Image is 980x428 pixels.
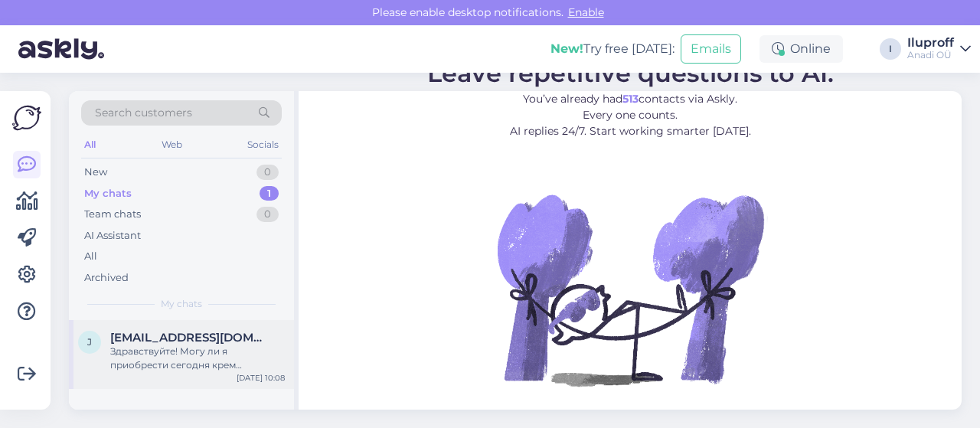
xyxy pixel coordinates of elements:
[907,37,954,49] div: Iluproff
[256,207,279,222] div: 0
[550,41,583,56] b: New!
[84,270,129,286] div: Archived
[427,58,834,88] span: Leave repetitive questions to AI.
[622,92,639,106] b: 513
[880,38,901,60] div: I
[81,135,99,155] div: All
[84,228,141,243] div: AI Assistant
[907,49,954,61] div: Anadi OÜ
[12,103,41,132] img: Askly Logo
[110,345,285,372] div: Здравствуйте! Могу ли я приобрести сегодня крем HydroPeptide Solar Defense Tinted 30SPF 50ml в фи...
[84,207,141,222] div: Team chats
[427,91,834,139] p: You’ve already had contacts via Askly. Every one counts. AI replies 24/7. Start working smarter [...
[550,40,675,58] div: Try free [DATE]:
[87,336,92,348] span: j
[244,135,282,155] div: Socials
[237,372,285,384] div: [DATE] 10:08
[681,34,741,64] button: Emails
[563,5,609,19] span: Enable
[907,37,971,61] a: IluproffAnadi OÜ
[260,186,279,201] div: 1
[492,152,768,427] img: No Chat active
[84,165,107,180] div: New
[158,135,185,155] div: Web
[95,105,192,121] span: Search customers
[161,297,202,311] span: My chats
[84,249,97,264] div: All
[759,35,843,63] div: Online
[84,186,132,201] div: My chats
[256,165,279,180] div: 0
[110,331,269,345] span: julija.lutsai@gmail.com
